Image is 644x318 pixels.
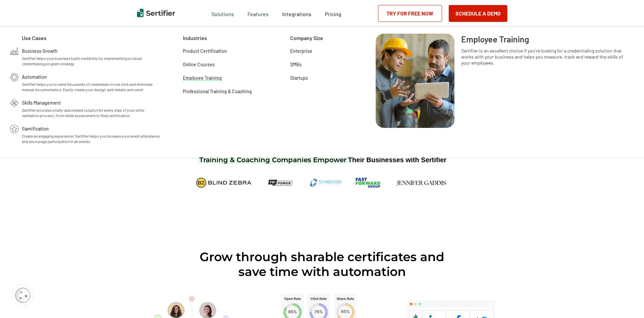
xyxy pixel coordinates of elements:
img: Fast Forward Group [355,178,380,188]
img: Business Growth Icon [10,47,19,56]
span: Use Cases [22,34,46,42]
span: Sertifier provides a fully-automated solution for every step of your skills validation process, f... [22,107,161,118]
span: Business Growth [22,47,58,54]
span: Features [247,9,269,17]
a: Professional Training & Coaching [183,87,252,94]
iframe: Chat Widget [610,286,644,318]
a: Skills ManagementSertifier provides a fully-automated solution for every step of your skills vali... [22,99,161,118]
span: Sertifier is an excellent choice if you’re looking for a credentialing solution that works with y... [461,48,627,66]
img: Blind Zebra [196,178,251,188]
img: Jennifer Gaddis [394,178,448,188]
a: Employee Training [183,74,222,81]
a: Online Courses [183,61,215,67]
span: Gamification [22,125,49,132]
img: Sertifier | Digital Credentialing Platform [137,9,175,17]
span: Integrations [282,11,311,17]
a: GamificationCreate an engaging experience! Sertifier helps you increase your event attendance and... [22,125,161,144]
span: Pricing [325,11,341,17]
img: Gamification Icon [10,125,19,133]
span: Employee Training [461,34,529,44]
a: Product Certification [183,47,227,54]
img: Cookie Popup Icon [15,288,30,303]
span: Create an engaging experience! Sertifier helps you increase your event attendance and encourage p... [22,133,161,144]
span: Industries [183,34,207,42]
a: Pricing [325,9,341,17]
a: Startups [290,74,308,81]
a: AutomationSertifier helps you to send thousands of credentials in one click and eliminate manual ... [22,73,161,92]
h2: Grow through sharable certificates and save time with automation [193,249,452,279]
img: Re Power [265,178,296,188]
span: Skills Management [22,99,61,106]
a: Integrations [282,9,311,17]
span: Sertifier helps your business build credibility by implementing a robust credentialing program st... [22,56,161,66]
a: Try for Free Now [378,5,442,22]
img: Symbiosis Coaching [309,178,342,188]
img: Automation Icon [10,73,19,81]
span: Company Size [290,34,323,42]
span: Training & Coaching Companies Empower [198,156,348,164]
span: Automation [22,73,47,80]
img: Skills Management Icon [10,99,19,107]
img: Employee Training [376,34,454,128]
button: Schedule a Demo [449,5,507,22]
a: Enterprise [290,47,312,54]
a: SMBs [290,61,302,67]
span: Sertifier helps you to send thousands of credentials in one click and eliminate manual documentat... [22,81,161,92]
p: Their Businesses with Sertifier [198,156,446,164]
span: Solutions [211,9,234,17]
a: Business GrowthSertifier helps your business build credibility by implementing a robust credentia... [22,47,161,66]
